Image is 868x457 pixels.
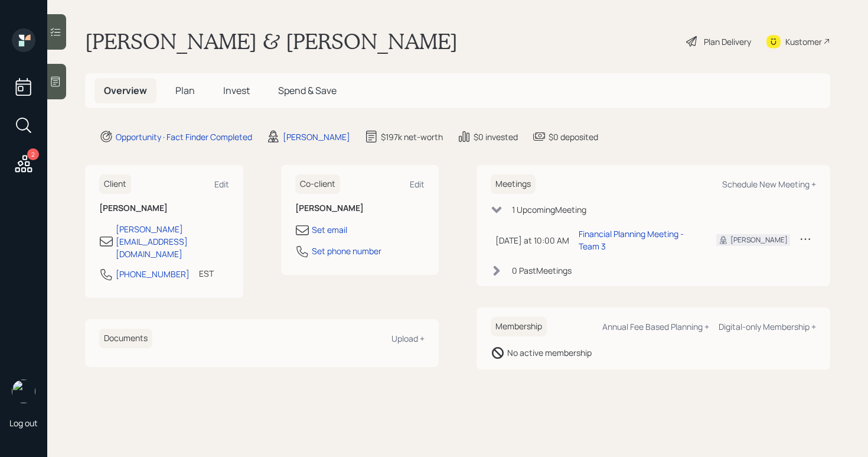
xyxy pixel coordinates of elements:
div: No active membership [507,346,592,359]
h6: Membership [491,317,547,336]
span: Invest [223,84,250,97]
h6: Documents [99,329,152,348]
div: 0 Past Meeting s [512,264,572,277]
img: aleksandra-headshot.png [12,380,35,403]
div: Financial Planning Meeting - Team 3 [579,228,697,252]
div: Schedule New Meeting + [722,179,816,190]
div: Digital-only Membership + [719,321,816,332]
h6: Co-client [295,174,340,194]
div: Opportunity · Fact Finder Completed [116,131,252,143]
h1: [PERSON_NAME] & [PERSON_NAME] [85,28,458,54]
div: 2 [27,148,39,160]
div: Edit [410,179,425,190]
div: Kustomer [785,35,822,48]
span: Overview [104,84,147,97]
div: [PERSON_NAME] [730,235,788,245]
div: [PERSON_NAME] [283,131,350,143]
div: Log out [9,417,38,429]
div: Set email [312,223,347,236]
div: [PERSON_NAME][EMAIL_ADDRESS][DOMAIN_NAME] [116,223,229,260]
div: [DATE] at 10:00 AM [495,234,569,247]
div: $0 invested [474,131,518,143]
span: Plan [175,84,195,97]
div: EST [199,267,214,280]
h6: Client [99,174,131,194]
div: Edit [214,179,229,190]
div: Upload + [391,333,425,344]
h6: [PERSON_NAME] [295,203,425,213]
h6: [PERSON_NAME] [99,203,229,213]
div: Set phone number [312,245,381,257]
div: $0 deposited [549,131,598,143]
div: 1 Upcoming Meeting [512,203,586,216]
div: $197k net-worth [381,131,443,143]
div: Annual Fee Based Planning + [602,321,709,332]
div: [PHONE_NUMBER] [116,268,190,280]
div: Plan Delivery [704,35,751,48]
h6: Meetings [491,174,536,194]
span: Spend & Save [278,84,337,97]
